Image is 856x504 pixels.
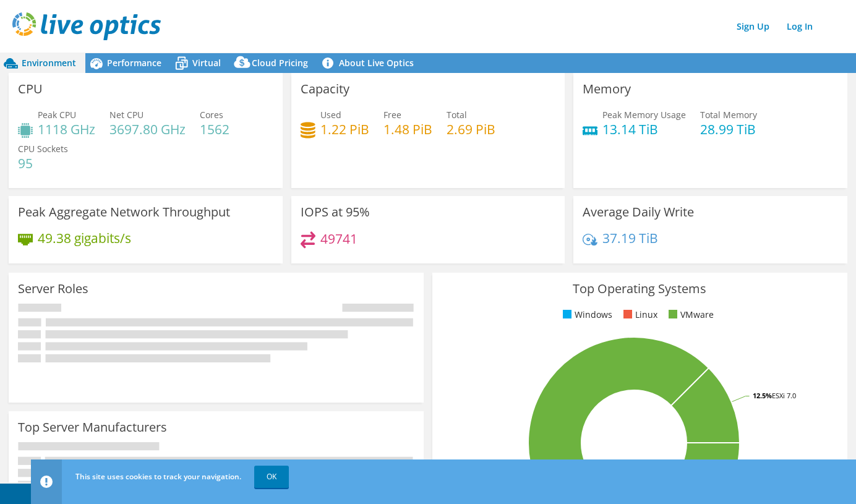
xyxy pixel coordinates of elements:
[109,122,186,136] h4: 3697.80 GHz
[75,471,241,482] span: This site uses cookies to track your navigation.
[602,231,658,245] h4: 37.19 TiB
[301,205,370,219] h3: IOPS at 95%
[18,143,68,155] span: CPU Sockets
[109,109,143,121] span: Net CPU
[447,109,467,121] span: Total
[192,57,221,69] span: Virtual
[317,53,423,73] a: About Live Optics
[18,205,230,219] h3: Peak Aggregate Network Throughput
[753,391,772,400] tspan: 12.5%
[602,109,686,121] span: Peak Memory Usage
[583,82,631,96] h3: Memory
[301,82,349,96] h3: Capacity
[200,109,223,121] span: Cores
[107,57,161,69] span: Performance
[38,122,95,136] h4: 1118 GHz
[602,122,686,136] h4: 13.14 TiB
[320,109,341,121] span: Used
[781,17,819,35] a: Log In
[700,109,757,121] span: Total Memory
[442,282,838,296] h3: Top Operating Systems
[254,466,289,488] a: OK
[38,231,131,245] h4: 49.38 gigabits/s
[18,282,88,296] h3: Server Roles
[383,109,401,121] span: Free
[700,122,757,136] h4: 28.99 TiB
[666,308,714,322] li: VMware
[320,122,369,136] h4: 1.22 PiB
[18,156,68,170] h4: 95
[383,122,432,136] h4: 1.48 PiB
[772,391,796,400] tspan: ESXi 7.0
[38,109,76,121] span: Peak CPU
[583,205,694,219] h3: Average Daily Write
[447,122,495,136] h4: 2.69 PiB
[12,12,161,40] img: live_optics_svg.svg
[320,232,357,246] h4: 49741
[22,57,76,69] span: Environment
[560,308,612,322] li: Windows
[200,122,229,136] h4: 1562
[252,57,308,69] span: Cloud Pricing
[730,17,776,35] a: Sign Up
[18,82,43,96] h3: CPU
[620,308,657,322] li: Linux
[18,421,167,434] h3: Top Server Manufacturers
